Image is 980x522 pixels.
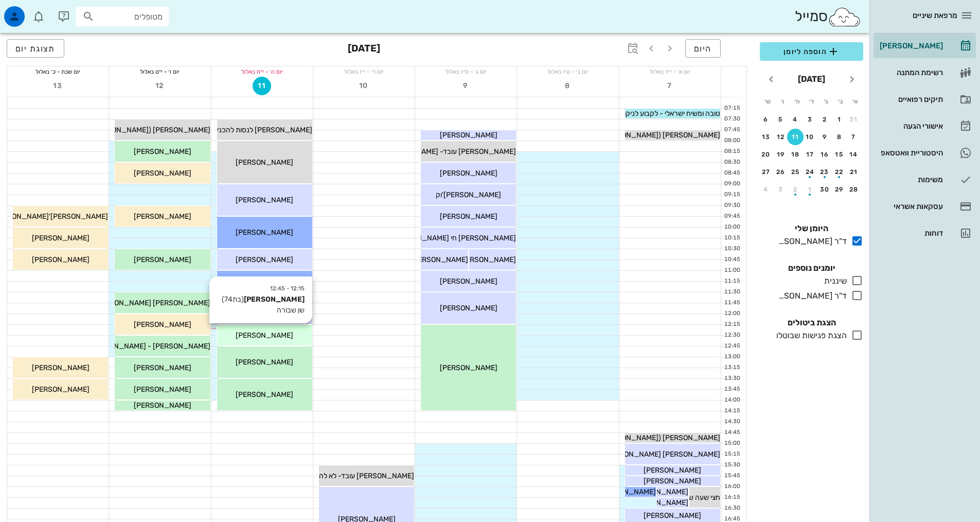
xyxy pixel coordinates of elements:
button: 4 [787,111,804,128]
span: 10 [355,81,373,90]
span: [PERSON_NAME] [644,511,701,520]
span: [PERSON_NAME] ([PERSON_NAME]) [88,126,210,134]
div: 2 [816,116,833,123]
div: 15 [831,151,848,158]
span: [PERSON_NAME] [32,234,90,242]
div: אישורי הגעה [878,122,943,130]
th: ש׳ [761,93,774,110]
div: 14:30 [721,417,742,426]
a: רשימת המתנה [874,60,976,85]
span: [PERSON_NAME] [236,390,293,399]
button: 26 [773,164,789,180]
span: [PERSON_NAME] [236,358,293,367]
button: 13 [49,77,67,95]
div: דוחות [878,229,943,237]
span: [PERSON_NAME] [631,488,688,496]
div: שיננית [820,275,847,287]
button: 11 [787,129,804,145]
a: אישורי הגעה [874,114,976,138]
div: [PERSON_NAME] [878,42,943,50]
button: 27 [758,164,774,180]
button: 12 [151,77,169,95]
div: 15:30 [721,461,742,469]
div: 16:00 [721,482,742,491]
span: [PERSON_NAME] [440,277,497,286]
div: רשימת המתנה [878,68,943,77]
div: 12 [773,133,789,141]
button: 9 [457,77,475,95]
button: 1 [802,181,818,198]
span: [PERSON_NAME] [458,255,516,264]
div: 20 [758,151,774,158]
span: [PERSON_NAME] [440,304,497,312]
div: 09:30 [721,201,742,210]
span: [PERSON_NAME] ([PERSON_NAME]) [598,433,720,442]
a: [PERSON_NAME] [874,33,976,58]
div: 2 [787,186,804,193]
a: עסקאות אשראי [874,194,976,219]
span: [PERSON_NAME] [134,169,191,178]
h3: [DATE] [348,39,380,60]
div: היסטוריית וואטסאפ [878,149,943,157]
span: [PERSON_NAME] [32,255,90,264]
span: [PERSON_NAME] [PERSON_NAME] [603,450,720,459]
div: 11:30 [721,288,742,297]
button: הוספה ליומן [760,42,863,61]
div: יום ד׳ - י״ז באלול [313,66,415,77]
div: 12:00 [721,309,742,318]
button: 9 [816,129,833,145]
div: 5 [773,116,789,123]
h4: הצגת ביטולים [760,317,863,329]
button: 16 [816,146,833,163]
div: יום ה׳ - י״ח באלול [211,66,313,77]
div: 4 [758,186,774,193]
button: 10 [802,129,818,145]
div: 6 [758,116,774,123]
button: 3 [773,181,789,198]
span: [PERSON_NAME] [134,401,191,410]
div: 12:45 [721,342,742,351]
div: יום ג׳ - ט״ז באלול [415,66,516,77]
div: 30 [816,186,833,193]
span: [PERSON_NAME] [440,212,497,221]
div: 08:30 [721,158,742,167]
div: 11:15 [721,277,742,286]
button: 10 [355,77,373,95]
div: 16 [816,151,833,158]
div: 26 [773,168,789,176]
span: 9 [457,81,475,90]
button: 23 [816,164,833,180]
button: 13 [758,129,774,145]
div: 9 [816,133,833,141]
th: ד׳ [805,93,818,110]
span: 12 [151,81,169,90]
span: [PERSON_NAME] [631,498,688,507]
div: 11:45 [721,299,742,307]
a: משימות [874,167,976,192]
span: 13 [49,81,67,90]
button: 22 [831,164,848,180]
div: סמייל [795,6,861,28]
div: 15:15 [721,450,742,459]
div: יום א׳ - י״ד באלול [619,66,721,77]
div: 3 [802,116,818,123]
div: 31 [846,116,862,123]
div: 10 [802,133,818,141]
span: [PERSON_NAME] [134,320,191,329]
button: 4 [758,181,774,198]
th: ו׳ [775,93,789,110]
span: [PERSON_NAME] [236,196,293,204]
button: 14 [846,146,862,163]
div: 12:15 [721,320,742,329]
button: 17 [802,146,818,163]
span: [PERSON_NAME] [134,385,191,394]
button: 24 [802,164,818,180]
span: [PERSON_NAME] [236,228,293,237]
span: [PERSON_NAME] [440,169,497,178]
div: 13 [758,133,774,141]
div: 14 [846,151,862,158]
span: [PERSON_NAME] עובד- [PERSON_NAME] [381,147,516,156]
div: 14:15 [721,407,742,415]
span: [PERSON_NAME] [32,363,90,372]
span: [PERSON_NAME] [236,331,293,340]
